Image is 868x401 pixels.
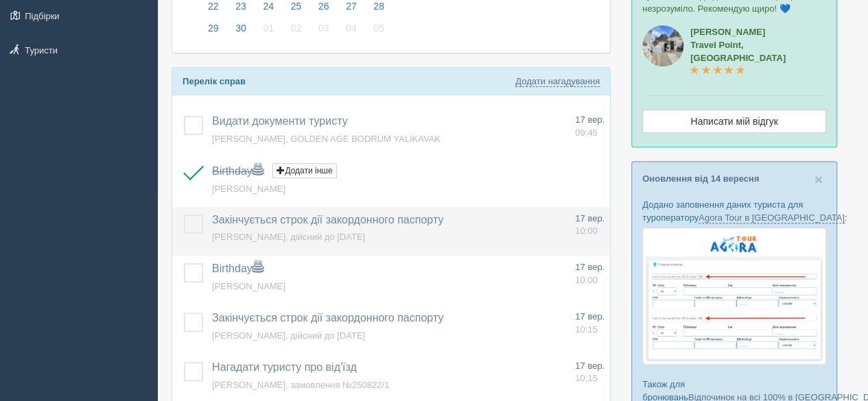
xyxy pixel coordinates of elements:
p: Додано заповнення даних туриста для туроператору : [642,198,826,224]
a: [PERSON_NAME], дійсний до [DATE] [212,330,365,341]
a: [PERSON_NAME] [212,184,285,194]
span: 17 вер. [575,361,605,371]
a: 05 [366,21,388,42]
a: [PERSON_NAME] [212,281,285,291]
a: 17 вер. 10:00 [575,261,605,287]
a: Закінчується строк дії закордонного паспорту [212,214,443,226]
span: 10:15 [575,373,598,383]
span: 17 вер. [575,114,605,125]
button: Додати інше [272,163,336,178]
span: 29 [204,19,222,37]
a: 17 вер. 10:00 [575,212,605,238]
a: Видати документи туристу [212,115,348,127]
a: 17 вер. 09:45 [575,114,605,139]
a: 01 [255,21,281,42]
span: 17 вер. [575,262,605,272]
a: 04 [338,21,364,42]
span: 04 [342,19,360,37]
span: × [814,171,823,187]
span: 17 вер. [575,213,605,223]
a: 03 [311,21,337,42]
span: 05 [370,19,388,37]
a: Agora Tour в [GEOGRAPHIC_DATA] [699,212,845,223]
a: [PERSON_NAME], замовлення №250822/1 [212,380,389,390]
img: agora-tour-%D1%84%D0%BE%D1%80%D0%BC%D0%B0-%D0%B1%D1%80%D0%BE%D0%BD%D1%8E%D0%B2%D0%B0%D0%BD%D0%BD%... [642,228,826,365]
a: [PERSON_NAME], GOLDEN AGE BODRUM YALIKAVAK [212,134,441,144]
a: Birthday [212,165,263,177]
a: Birthday [212,263,263,274]
button: Close [814,172,823,186]
span: 03 [315,19,333,37]
a: 29 [200,21,226,42]
a: Додати нагадування [515,76,600,87]
span: 10:00 [575,275,598,285]
a: Оновлення від 14 вересня [642,173,759,184]
a: [PERSON_NAME], дійсний до [DATE] [212,232,365,242]
span: 09:45 [575,127,598,138]
span: 30 [232,19,250,37]
a: [PERSON_NAME]Travel Point, [GEOGRAPHIC_DATA] [690,27,786,76]
a: Нагадати туристу про від'їзд [212,361,357,373]
span: 02 [288,19,305,37]
span: 10:15 [575,324,598,335]
a: 02 [283,21,309,42]
span: 10:00 [575,226,598,236]
span: 17 вер. [575,311,605,321]
a: 30 [228,21,254,42]
span: 01 [259,19,277,37]
a: Закінчується строк дії закордонного паспорту [212,312,443,324]
a: Написати мій відгук [642,110,826,133]
b: Перелік справ [183,76,246,86]
a: 17 вер. 10:15 [575,311,605,336]
a: 17 вер. 10:15 [575,360,605,385]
